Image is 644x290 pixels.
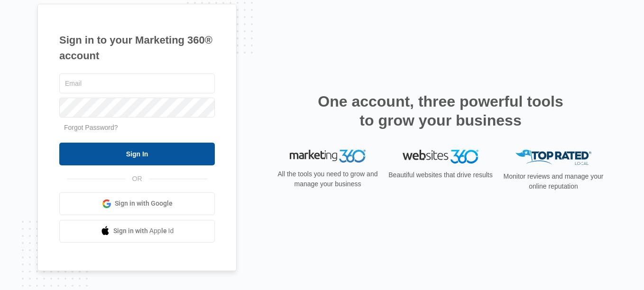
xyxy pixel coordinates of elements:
[59,73,215,93] input: Email
[59,143,215,165] input: Sign In
[515,150,591,165] img: Top Rated Local
[275,169,381,189] p: All the tools you need to grow and manage your business
[64,124,118,131] a: Forgot Password?
[403,150,478,163] img: Websites 360
[59,32,215,63] h1: Sign in to your Marketing 360® account
[115,199,173,208] span: Sign in with Google
[387,170,494,180] p: Beautiful websites that drive results
[59,192,215,215] a: Sign in with Google
[290,150,366,163] img: Marketing 360
[113,226,174,236] span: Sign in with Apple Id
[59,220,215,243] a: Sign in with Apple Id
[126,174,149,184] span: OR
[315,92,566,130] h2: One account, three powerful tools to grow your business
[500,172,607,191] p: Monitor reviews and manage your online reputation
